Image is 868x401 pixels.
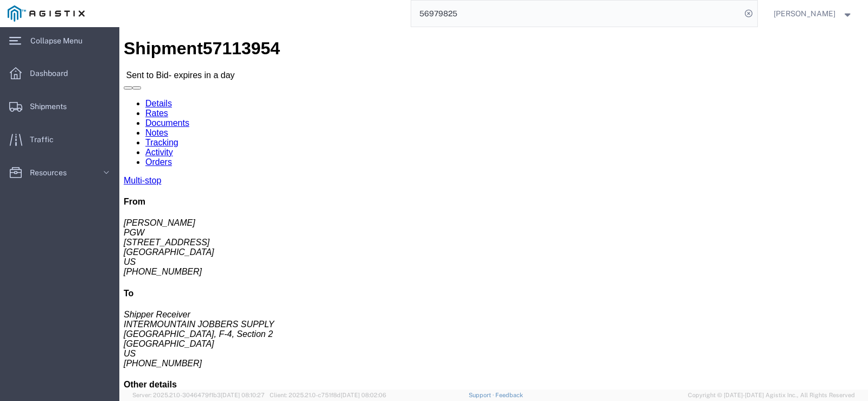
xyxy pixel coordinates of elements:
[1,96,119,117] a: Shipments
[270,392,386,398] span: Client: 2025.21.0-c751f8d
[132,392,265,398] span: Server: 2025.21.0-3046479f1b3
[30,162,74,183] span: Resources
[30,129,61,150] span: Traffic
[30,30,90,52] span: Collapse Menu
[8,5,85,22] img: logo
[30,96,74,117] span: Shipments
[469,392,496,398] a: Support
[773,7,853,20] button: [PERSON_NAME]
[1,162,119,183] a: Resources
[1,62,119,84] a: Dashboard
[688,391,855,400] span: Copyright © [DATE]-[DATE] Agistix Inc., All Rights Reserved
[495,392,523,398] a: Feedback
[774,8,835,20] span: Craig Clark
[341,392,386,398] span: [DATE] 08:02:06
[221,392,265,398] span: [DATE] 08:10:27
[119,27,868,390] iframe: FS Legacy Container
[30,62,75,84] span: Dashboard
[1,129,119,150] a: Traffic
[411,1,741,27] input: Search for shipment number, reference number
